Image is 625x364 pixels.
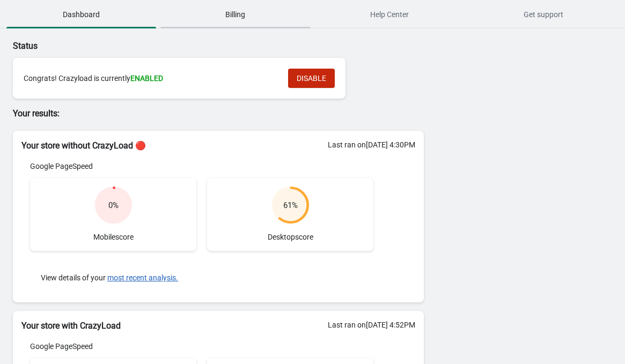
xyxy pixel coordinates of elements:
span: Dashboard [6,5,156,24]
div: Desktop score [207,178,373,251]
button: DISABLE [288,69,335,88]
div: 0 % [108,200,119,211]
div: Last ran on [DATE] 4:30PM [328,139,415,150]
div: 61 % [283,200,298,211]
p: Your results: [13,107,424,120]
h2: Your store without CrazyLoad 🔴 [21,139,415,152]
div: Google PageSpeed [30,161,373,172]
button: most recent analysis. [107,273,178,282]
div: Mobile score [30,178,196,251]
span: ENABLED [130,74,163,83]
div: Congrats! Crazyload is currently [24,73,277,84]
div: View details of your [30,262,373,294]
span: DISABLE [297,74,326,83]
span: Help Center [315,5,465,24]
p: Status [13,40,424,53]
button: Dashboard [4,1,158,28]
span: Get support [469,5,619,24]
div: Last ran on [DATE] 4:52PM [328,320,415,330]
span: Billing [160,5,310,24]
h2: Your store with CrazyLoad [21,320,415,332]
div: Google PageSpeed [30,341,373,352]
